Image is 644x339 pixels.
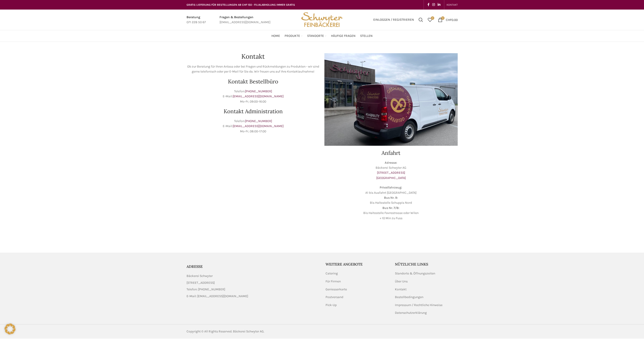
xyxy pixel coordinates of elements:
strong: Bus Nr. 7/8: [382,206,399,210]
a: 0 [425,15,434,24]
span: GRATIS LIEFERUNG FÜR BESTELLUNGEN AB CHF 150 - FILIALABHOLUNG IMMER GRATIS [187,3,295,6]
span: 0 [441,16,444,20]
span: Standorte [307,34,324,38]
a: List item link [187,287,319,292]
a: List item link [187,294,319,299]
span: ADRESSE [187,264,203,269]
p: Bäckerei Schwyter AG [324,160,458,181]
div: Meine Wunschliste [425,15,434,24]
span: Produkte [285,34,300,38]
a: Kontakt [395,287,407,292]
a: Pick-Up [326,303,337,307]
h2: Kontakt Bestellbüro [187,79,320,84]
strong: Privatfahrzeug: [380,186,402,189]
h2: Anfahrt [324,150,458,156]
a: Linkedin social link [436,2,442,8]
a: Infobox link [220,15,270,25]
a: Standorte & Öffnungszeiten [395,271,436,276]
a: Impressum / Rechtliche Hinweise [395,303,443,307]
strong: Adresse: [385,161,397,165]
span: [STREET_ADDRESS] [187,280,215,285]
a: Catering [326,271,338,276]
div: Main navigation [184,31,460,40]
span: KONTAKT [447,3,458,6]
a: [EMAIL_ADDRESS][DOMAIN_NAME] [233,94,284,98]
a: Suchen [416,15,425,24]
a: Infobox link [187,15,206,25]
a: Home [271,31,280,40]
a: Site logo [300,18,344,21]
p: Telefon: E-Mail: Mo-Fr, 09:00-16:00 [187,89,320,104]
span: 0 [431,16,434,20]
div: Secondary navigation [444,0,460,9]
a: KONTAKT [447,0,458,9]
p: A1 bis Ausfahrt [GEOGRAPHIC_DATA] Bis Haltestelle Schuppis Nord Bis Haltestelle Favrestrasse oder... [324,185,458,221]
a: Stellen [360,31,373,40]
span: CHF [446,18,452,22]
a: 0 CHF0.00 [436,15,460,24]
span: Häufige Fragen [331,34,356,38]
a: Über Uns [395,279,408,284]
h2: Kontakt Administration [187,109,320,114]
p: Telefon: E-Mail: Mo-Fr, 08:00-17:00 [187,119,320,134]
span: Bäckerei Schwyter [187,274,213,279]
a: Produkte [285,31,303,40]
img: Bäckerei Schwyter [300,10,344,30]
a: [PHONE_NUMBER] [245,89,272,93]
bdi: 0.00 [446,18,458,22]
span: Home [271,34,280,38]
a: Häufige Fragen [331,31,356,40]
a: [PHONE_NUMBER] [245,119,272,123]
div: Copyright © All Rights Reserved. Bäckerei Schwyter AG. [187,329,320,334]
a: [STREET_ADDRESS][GEOGRAPHIC_DATA] [376,171,406,180]
a: Standorte [307,31,326,40]
span: Stellen [360,34,373,38]
a: Facebook social link [426,2,431,8]
a: Geniesserkarte [326,287,347,292]
h5: Weitere Angebote [326,262,388,267]
a: Für Firmen [326,279,341,284]
h5: Nützliche Links [395,262,458,267]
strong: Bus Nr. 9: [384,196,398,200]
p: Ob zur Beratung für Ihren Anlass oder bei Fragen und Rückmeldungen zu Produkten - wir sind gerne ... [187,64,320,74]
a: [EMAIL_ADDRESS][DOMAIN_NAME] [233,124,284,128]
span: Einloggen / Registrieren [373,18,414,21]
h1: Kontakt [187,53,320,60]
a: Einloggen / Registrieren [371,15,416,24]
a: Instagram social link [431,2,436,8]
a: Datenschutzerklärung [395,311,427,315]
a: Bestellbedingungen [395,295,424,299]
iframe: bäckerei schwyter schuppis [187,150,320,218]
a: Postversand [326,295,344,299]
